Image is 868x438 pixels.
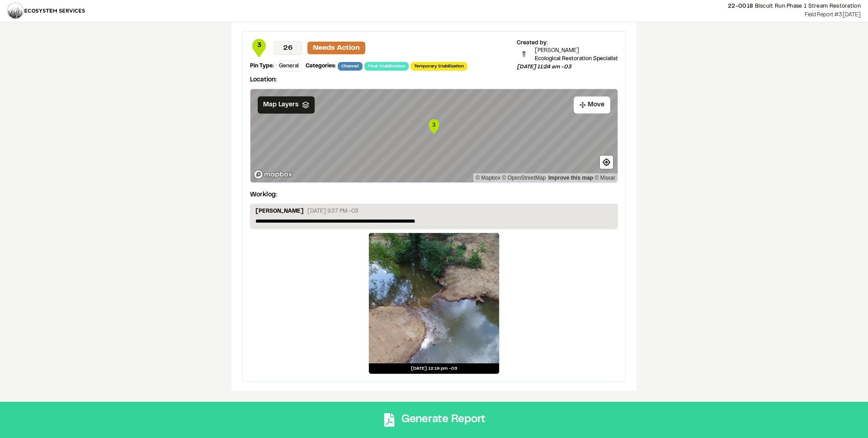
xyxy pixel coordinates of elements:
[574,96,610,114] button: Move
[255,207,304,217] p: [PERSON_NAME]
[369,363,499,374] div: [DATE] 12:19 pm -03
[535,55,618,63] p: Ecological Restoration Specialist
[368,233,500,374] a: [DATE] 12:19 pm -03
[600,156,613,169] button: Find my location
[250,89,618,182] canvas: Map
[517,63,618,71] p: [DATE] 11:24 am -03
[250,62,274,70] div: Pin Type:
[276,61,302,71] div: General
[93,10,861,19] p: Field Report #3 [DATE]
[517,39,618,47] div: Created by:
[427,118,441,136] div: Map marker
[93,2,861,10] p: Biscuit Run Phase 1 Stream Restoration
[338,62,363,71] span: Channel
[253,169,293,180] a: Mapbox logo
[476,175,500,181] a: Mapbox
[410,62,467,71] span: Temporary Stabilization
[263,100,298,110] span: Map Layers
[594,175,615,181] a: Maxar
[306,62,336,70] div: Categories:
[728,4,753,9] span: 22-0018
[250,190,277,200] p: Worklog:
[502,175,546,181] a: OpenStreetMap
[307,42,365,54] p: Needs Action
[548,175,593,181] a: Map feedback
[250,41,268,51] span: 3
[274,41,302,55] p: 26
[364,62,409,71] span: Final Stabilization
[307,207,359,215] p: [DATE] 9:37 PM -03
[7,3,86,19] img: download
[250,75,618,85] p: Location:
[535,47,618,55] p: [PERSON_NAME]
[432,121,435,128] text: 3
